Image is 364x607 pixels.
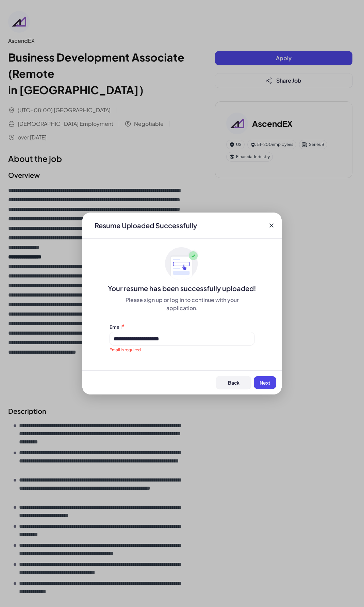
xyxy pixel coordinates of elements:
label: Email [110,324,121,330]
div: Resume Uploaded Successfully [89,221,202,230]
span: Email is required [110,347,141,352]
button: Next [254,376,276,389]
span: Next [260,380,270,386]
div: Your resume has been successfully uploaded! [82,284,282,293]
div: Please sign up or log in to continue with your application. [110,296,254,312]
span: Back [228,380,239,386]
button: Back [216,376,251,389]
img: ApplyedMaskGroup3.svg [165,247,199,281]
